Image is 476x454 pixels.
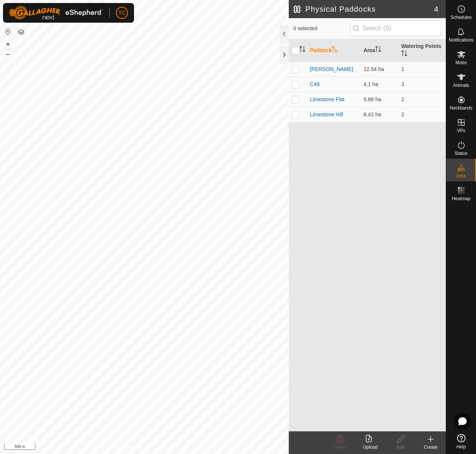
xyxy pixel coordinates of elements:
span: Neckbands [450,106,472,110]
span: 4 [434,3,438,15]
a: C49 [310,81,320,87]
th: Area [360,39,398,62]
td: 3 [398,77,446,92]
button: + [3,40,12,49]
td: 1 [398,62,446,77]
td: 6.41 ha [360,107,398,122]
td: 5.86 ha [360,92,398,107]
p-sorticon: Activate to sort [375,47,381,53]
div: Edit [385,444,416,451]
td: 2 [398,107,446,122]
a: Limestone Flat [310,96,345,102]
td: 2 [398,92,446,107]
div: Create [416,444,446,451]
p-sorticon: Activate to sort [401,51,407,57]
button: Map Layers [17,28,26,37]
span: Heatmap [452,196,470,201]
p-sorticon: Activate to sort [332,47,338,53]
a: Privacy Policy [114,444,143,451]
td: 12.54 ha [360,62,398,77]
th: Watering Points [398,39,446,62]
span: Help [456,445,466,449]
button: – [3,49,12,59]
span: Schedules [450,15,471,20]
td: 4.1 ha [360,77,398,92]
span: Animals [453,83,469,88]
a: Limestone Hill [310,111,343,117]
a: [PERSON_NAME] [310,66,353,72]
span: Status [454,151,467,156]
img: Gallagher Logo [9,6,103,20]
span: Delete [334,445,347,450]
a: Help [446,431,476,452]
span: Mobs [456,60,467,65]
span: TC [119,9,126,17]
span: VPs [457,128,465,133]
button: Reset Map [3,27,12,36]
p-sorticon: Activate to sort [299,47,305,53]
div: Upload [355,444,385,451]
span: Notifications [449,38,473,42]
th: Paddock [307,39,360,62]
span: Infra [456,174,465,178]
h2: Physical Paddocks [293,5,434,14]
input: Search (S) [350,20,441,36]
a: Contact Us [152,444,174,451]
span: 0 selected [293,25,350,32]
